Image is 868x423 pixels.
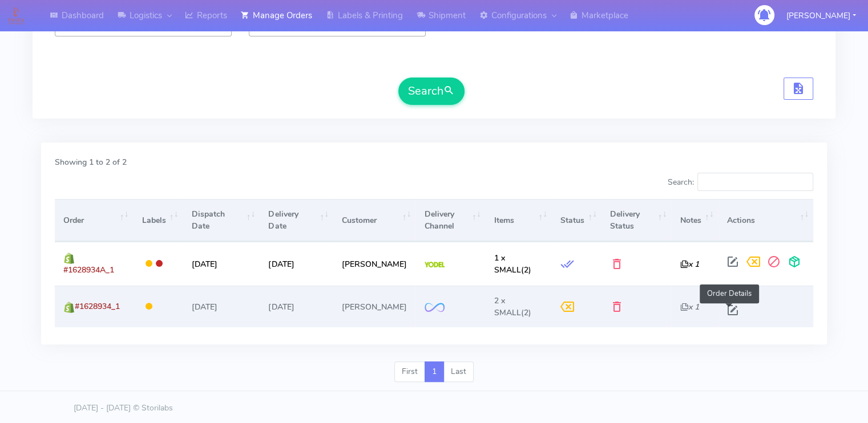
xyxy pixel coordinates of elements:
[697,173,813,191] input: Search:
[425,303,445,312] img: OnFleet
[260,199,333,242] th: Delivery Date: activate to sort column ascending
[333,286,415,327] td: [PERSON_NAME]
[256,21,338,32] span: Select Approval Status
[62,21,140,32] span: Select Scanned Driver
[333,199,415,242] th: Customer: activate to sort column ascending
[425,262,445,267] img: Yodel
[718,199,813,242] th: Actions: activate to sort column ascending
[425,361,444,382] a: 1
[183,242,260,285] td: [DATE]
[778,4,865,27] button: [PERSON_NAME]
[552,199,601,242] th: Status: activate to sort column ascending
[260,286,333,327] td: [DATE]
[63,302,75,313] img: shopify.png
[63,253,75,264] img: shopify.png
[63,265,114,275] span: #1628934A_1
[183,286,260,327] td: [DATE]
[601,199,671,242] th: Delivery Status: activate to sort column ascending
[55,199,133,242] th: Order: activate to sort column ascending
[260,242,333,285] td: [DATE]
[415,199,485,242] th: Delivery Channel: activate to sort column ascending
[183,199,260,242] th: Dispatch Date: activate to sort column ascending
[494,253,531,275] span: (2)
[680,302,699,312] i: x 1
[75,301,120,312] span: #1628934_1
[333,242,415,285] td: [PERSON_NAME]
[55,156,127,168] label: Showing 1 to 2 of 2
[494,295,521,318] span: 2 x SMALL
[494,295,531,318] span: (2)
[667,173,813,191] label: Search:
[671,199,718,242] th: Notes: activate to sort column ascending
[133,199,183,242] th: Labels: activate to sort column ascending
[680,259,699,270] i: x 1
[486,199,552,242] th: Items: activate to sort column ascending
[494,253,521,275] span: 1 x SMALL
[398,78,465,105] button: Search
